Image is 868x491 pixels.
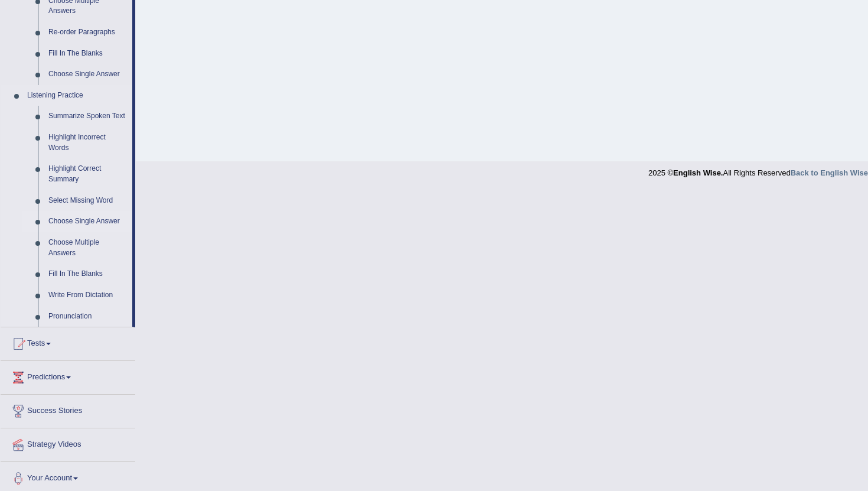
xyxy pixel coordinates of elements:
[22,85,132,106] a: Listening Practice
[43,64,132,85] a: Choose Single Answer
[43,158,132,190] a: Highlight Correct Summary
[43,211,132,232] a: Choose Single Answer
[43,106,132,127] a: Summarize Spoken Text
[43,306,132,327] a: Pronunciation
[791,168,868,177] a: Back to English Wise
[43,22,132,43] a: Re-order Paragraphs
[43,264,132,285] a: Fill In The Blanks
[43,190,132,212] a: Select Missing Word
[1,395,135,424] a: Success Stories
[43,285,132,306] a: Write From Dictation
[43,232,132,264] a: Choose Multiple Answers
[648,161,868,178] div: 2025 © All Rights Reserved
[1,428,135,458] a: Strategy Videos
[673,168,723,177] strong: English Wise.
[43,127,132,158] a: Highlight Incorrect Words
[1,327,135,357] a: Tests
[1,361,135,391] a: Predictions
[43,43,132,64] a: Fill In The Blanks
